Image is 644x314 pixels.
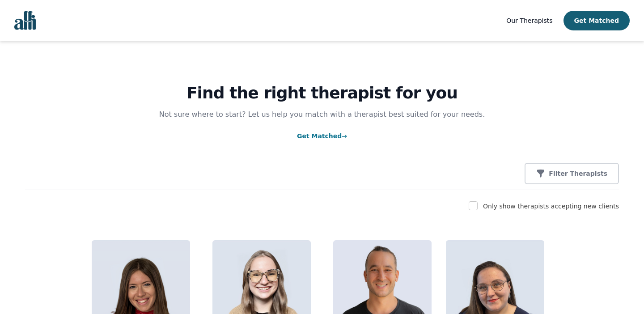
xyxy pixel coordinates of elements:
p: Not sure where to start? Let us help you match with a therapist best suited for your needs. [150,109,494,120]
button: Get Matched [563,11,630,30]
span: → [342,132,347,140]
p: Filter Therapists [549,169,607,178]
h1: Find the right therapist for you [25,84,619,102]
a: Our Therapists [506,15,552,26]
a: Get Matched [297,132,347,140]
button: Filter Therapists [525,163,619,184]
label: Only show therapists accepting new clients [483,203,619,210]
img: alli logo [14,11,36,30]
span: Our Therapists [506,17,552,24]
